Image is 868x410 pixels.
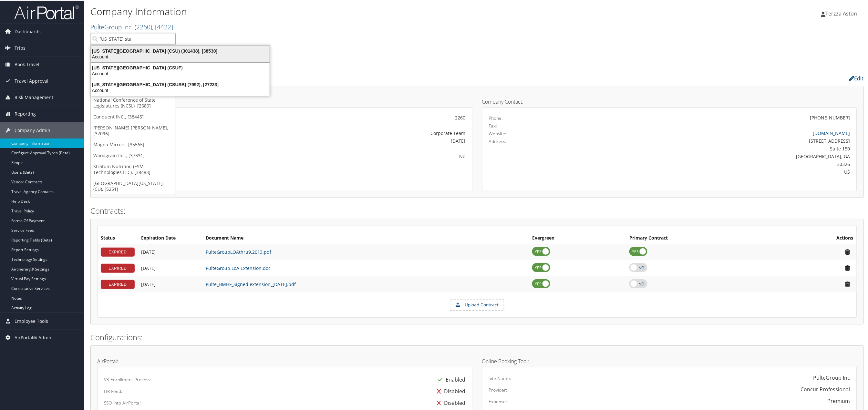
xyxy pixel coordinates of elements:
span: [DATE] [141,264,156,271]
label: SSO into AirPortal: [104,399,142,405]
label: Phone: [489,114,503,121]
div: 2260 [228,114,465,120]
div: Account [87,70,274,76]
span: Reporting [15,105,36,121]
div: EXPIRED [101,247,135,256]
div: [US_STATE][GEOGRAPHIC_DATA] (CSUSB) (7992), [27233] [87,81,274,87]
label: Address: [489,138,507,144]
div: No [228,152,465,159]
th: Primary Contract [626,232,778,243]
a: Conduent INC., [38445] [91,111,176,122]
div: PulteGroup Inc [813,373,850,381]
a: PulteGroupLOAthru9.2013.pdf [206,248,271,254]
span: Risk Management [15,89,53,105]
a: Magna Mirrors, [35565] [91,138,176,149]
h4: Company Contact: [482,98,857,104]
h4: Account Details: [97,98,472,104]
div: Disabled [434,396,466,408]
h2: Contracts: [90,205,864,216]
a: [GEOGRAPHIC_DATA][US_STATE] (CU), [5251] [91,177,176,194]
span: Terzza Aston [826,9,857,16]
div: [DATE] [228,137,465,144]
span: [DATE] [141,281,156,287]
span: [DATE] [141,248,156,254]
label: Upload Contract [450,299,504,310]
i: Remove Contract [842,264,853,271]
a: PulteGroup LoA Extension.doc [206,264,271,271]
a: Woodgrain Inc., [37331] [91,149,176,160]
div: Premium [828,396,850,404]
label: Fax: [489,122,497,128]
th: Actions [778,232,857,243]
a: [DOMAIN_NAME] [813,129,850,136]
a: Stratum Nutrition (ESM Technologies LLC), [38483] [91,160,176,177]
a: Terzza Aston [821,3,864,23]
span: , [ 4422 ] [152,22,173,31]
label: Website: [489,130,507,136]
label: V3 Enrollment Process: [104,376,151,382]
div: [US_STATE][GEOGRAPHIC_DATA] (CSUF) [87,64,274,70]
i: Remove Contract [842,280,853,287]
div: [GEOGRAPHIC_DATA], GA [582,152,850,159]
h1: Company Information [90,4,606,18]
a: [PERSON_NAME] [PERSON_NAME], [37096] [91,122,176,138]
div: 30326 [582,160,850,167]
h2: Configurations: [90,331,864,342]
div: Add/Edit Date [141,249,199,254]
div: [STREET_ADDRESS] [582,137,850,144]
img: airportal-logo.png [14,4,79,19]
div: EXPIRED [101,279,135,288]
input: Search Accounts [91,32,176,44]
a: PulteGroup Inc. [90,22,173,31]
div: [PHONE_NUMBER] [810,114,850,120]
label: HR Feed: [104,387,122,394]
div: Add/Edit Date [141,265,199,271]
div: Account [87,53,274,59]
div: Concur Professional [801,385,850,393]
a: National Conference of State Legislatures (NCSL), [2680] [91,94,176,111]
th: Expiration Date [138,232,202,243]
span: Trips [15,39,26,56]
span: ( 2260 ) [135,22,152,31]
i: Remove Contract [842,248,853,255]
div: Add/Edit Date [141,281,199,287]
span: Company Admin [15,122,50,138]
div: Suite 150 [582,145,850,151]
div: Account [87,87,274,93]
div: Corporate Team [228,129,465,136]
span: Employee Tools [15,313,48,329]
div: [US_STATE][GEOGRAPHIC_DATA] (CSU) (301438), [38530] [87,47,274,53]
span: Book Travel [15,56,39,72]
th: Document Name [202,232,529,243]
span: AirPortal® Admin [15,329,53,345]
label: Provider: [489,386,508,393]
span: Travel Approval [15,72,48,88]
div: US [582,168,850,175]
div: Enabled [435,373,466,385]
label: Site Name: [489,374,512,381]
a: Pulte_HMHF_Signed extension_[DATE].pdf [206,281,296,287]
th: Status [98,232,138,243]
h4: Online Booking Tool: [482,358,857,363]
label: Expense: [489,398,507,404]
h4: AirPortal: [97,358,472,363]
a: Edit [849,74,864,81]
h2: Company Profile: [90,72,603,83]
div: EXPIRED [101,263,135,272]
div: Disabled [434,385,466,396]
span: Dashboards [15,23,41,39]
th: Evergreen [529,232,626,243]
